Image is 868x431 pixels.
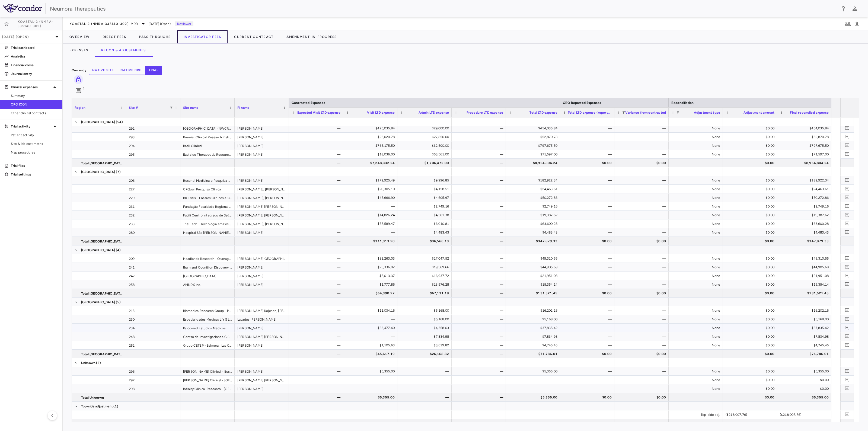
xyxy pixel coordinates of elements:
[674,219,720,228] div: None
[511,176,557,185] div: $182,922.34
[126,324,180,332] div: 234
[782,159,829,167] div: $8,954,804.24
[728,219,774,228] div: $0.00
[728,202,774,211] div: $0.00
[235,384,289,393] div: [PERSON_NAME]
[126,176,180,184] div: 206
[845,377,850,382] svg: Add comment
[563,101,601,105] span: CRO Reported Expenses
[180,193,235,202] div: BR Trials - Ensaios Clínicos e Consultoria Ltda
[674,141,720,150] div: None
[180,141,235,150] div: Basil Clinical
[671,101,694,105] span: Reconciliation
[619,176,666,185] div: —
[402,193,449,202] div: $4,605.97
[845,143,850,148] svg: Add comment
[457,193,503,202] div: —
[674,124,720,133] div: None
[844,411,851,418] button: Add comment
[845,273,850,278] svg: Add comment
[180,272,235,280] div: [GEOGRAPHIC_DATA]
[294,193,340,202] div: —
[294,133,340,141] div: —
[180,185,235,193] div: CPQuali Pesquisa Clínica
[402,185,449,193] div: $4,158.51
[782,176,829,185] div: $182,922.34
[11,93,58,98] span: Summary
[844,333,851,340] button: Add comment
[348,159,395,167] div: $7,248,332.24
[844,263,851,271] button: Add comment
[782,219,829,228] div: $63,600.28
[117,66,146,75] button: native cro
[116,118,123,126] span: (54)
[457,133,503,141] div: —
[75,106,85,110] span: Region
[674,176,720,185] div: None
[674,211,720,219] div: None
[11,71,58,76] p: Journal entry
[235,280,289,289] div: [PERSON_NAME]
[348,124,395,133] div: $425,035.84
[348,150,395,159] div: $18,036.00
[126,124,180,132] div: 292
[844,307,851,314] button: Add comment
[348,185,395,193] div: $20,305.10
[11,141,58,146] span: Site & lab cost matrix
[145,66,162,75] button: trial
[619,228,666,237] div: —
[844,124,851,132] button: Add comment
[180,133,235,141] div: Premier Clinical Research Institute
[11,63,58,68] p: Financial close
[844,324,851,331] button: Add comment
[844,368,851,375] button: Add comment
[235,332,289,341] div: [PERSON_NAME] [PERSON_NAME]
[845,256,850,261] svg: Add comment
[402,202,449,211] div: $2,749.16
[126,384,180,393] div: 298
[728,193,774,202] div: $0.00
[511,133,557,141] div: $52,870.78
[294,185,340,193] div: —
[180,384,235,393] div: Infinity Clinical Research - [GEOGRAPHIC_DATA]
[728,133,774,141] div: $0.00
[11,45,58,50] p: Trial dashboard
[348,193,395,202] div: $45,666.90
[845,178,850,183] svg: Add comment
[235,367,289,375] div: [PERSON_NAME]
[180,228,235,237] div: Hospital São [PERSON_NAME] da PUCRS
[81,159,123,168] span: Total [GEOGRAPHIC_DATA]
[511,228,557,237] div: $4,483.43
[694,111,720,114] span: Adjustment type
[235,324,289,332] div: [PERSON_NAME]
[844,151,851,158] button: Add comment
[235,315,289,323] div: Lavados [PERSON_NAME]
[180,219,235,228] div: Trial Tech - Tecnologia em Pesquisas com Medicamentos
[126,280,180,289] div: 258
[845,343,850,348] svg: Add comment
[72,68,87,73] p: Currency
[782,211,829,219] div: $19,387.62
[565,176,612,185] div: —
[782,193,829,202] div: $50,272.86
[844,133,851,141] button: Add comment
[457,185,503,193] div: —
[845,134,850,139] svg: Add comment
[11,133,58,138] span: Patient activity
[674,150,720,159] div: None
[126,376,180,384] div: 297
[845,230,850,235] svg: Add comment
[177,30,228,43] button: Investigator Fees
[294,159,340,167] div: —
[782,141,829,150] div: $797,675.50
[402,141,449,150] div: $32,500.00
[126,219,180,228] div: 233
[402,124,449,133] div: $29,000.00
[294,237,340,245] div: —
[81,168,115,176] span: [GEOGRAPHIC_DATA]
[728,159,774,167] div: $0.00
[126,150,180,158] div: 295
[529,111,557,114] span: Total LTD expense
[565,185,612,193] div: —
[844,341,851,349] button: Add comment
